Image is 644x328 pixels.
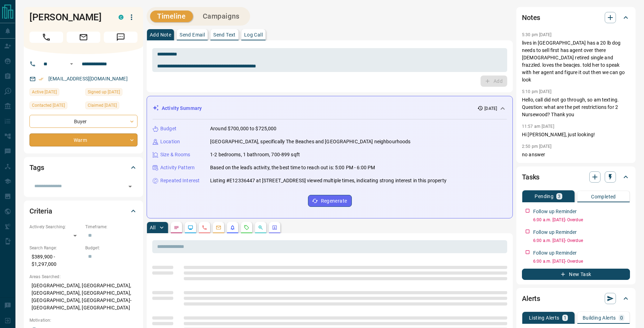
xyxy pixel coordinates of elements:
div: Alerts [522,290,630,307]
button: Campaigns [196,11,247,22]
div: Notes [522,9,630,26]
h1: [PERSON_NAME] [29,12,108,23]
p: All [150,225,155,230]
p: Listing #E12336447 at [STREET_ADDRESS] viewed multiple times, indicating strong interest in this ... [210,177,447,184]
p: Send Text [213,32,236,37]
h2: Tasks [522,171,539,183]
span: Call [29,32,63,43]
button: Open [125,182,135,191]
p: Search Range: [29,245,82,251]
p: Based on the lead's activity, the best time to reach out is: 5:00 PM - 6:00 PM [210,164,375,171]
p: 6:00 a.m. [DATE] - Overdue [533,217,630,223]
h2: Alerts [522,293,540,304]
div: Warm [29,133,137,146]
p: Building Alerts [583,315,616,320]
h2: Notes [522,12,540,23]
svg: Notes [174,225,179,230]
p: [DATE] [484,105,497,112]
p: Around $700,000 to $725,000 [210,125,277,132]
div: Criteria [29,203,137,219]
svg: Lead Browsing Activity [188,225,193,230]
svg: Requests [244,225,249,230]
p: Follow up Reminder [533,249,577,257]
p: 6:00 a.m. [DATE] - Overdue [533,237,630,244]
span: Active [DATE] [32,88,57,96]
p: Log Call [244,32,263,37]
p: Location [160,138,180,145]
p: Pending [535,194,554,199]
button: New Task [522,269,630,280]
p: Budget [160,125,176,132]
span: Claimed [DATE] [88,102,117,109]
p: Activity Summary [162,105,202,112]
div: Tags [29,159,137,176]
p: 3 [558,194,561,199]
button: Open [67,60,76,68]
div: Sat Aug 30 2025 [29,88,82,98]
svg: Emails [216,225,221,230]
p: 11:57 am [DATE] [522,124,554,129]
p: Send Email [180,32,205,37]
p: $389,900 - $1,297,000 [29,251,82,270]
button: Timeline [150,11,193,22]
p: 0 [620,315,623,320]
a: [EMAIL_ADDRESS][DOMAIN_NAME] [48,76,128,81]
p: Follow up Reminder [533,208,577,215]
svg: Agent Actions [272,225,277,230]
span: Message [104,32,137,43]
p: 5:10 pm [DATE] [522,89,552,94]
span: Signed up [DATE] [88,88,120,96]
p: 1-2 bedrooms, 1 bathroom, 700-899 sqft [210,151,300,158]
svg: Calls [202,225,207,230]
svg: Email Verified [39,77,43,81]
h2: Criteria [29,205,52,217]
p: Listing Alerts [529,315,559,320]
p: [GEOGRAPHIC_DATA], specifically The Beaches and [GEOGRAPHIC_DATA] neighbourhoods [210,138,411,145]
p: Actively Searching: [29,224,82,230]
div: Buyer [29,115,137,128]
p: Timeframe: [85,224,137,230]
svg: Listing Alerts [230,225,235,230]
p: Completed [591,194,616,199]
p: 2:50 pm [DATE] [522,144,552,149]
p: Follow up Reminder [533,229,577,236]
div: Fri Sep 01 2023 [85,101,137,111]
div: Tue Aug 26 2025 [29,101,82,111]
p: Add Note [150,32,171,37]
div: Tasks [522,169,630,185]
p: Activity Pattern [160,164,195,171]
p: no answer [522,151,630,158]
p: [GEOGRAPHIC_DATA], [GEOGRAPHIC_DATA], [GEOGRAPHIC_DATA], [GEOGRAPHIC_DATA], [GEOGRAPHIC_DATA], [G... [29,280,137,314]
p: Repeated Interest [160,177,200,184]
button: Regenerate [308,195,352,207]
p: Areas Searched: [29,274,137,280]
div: Activity Summary[DATE] [153,102,507,115]
p: Motivation: [29,317,137,323]
p: lives in [GEOGRAPHIC_DATA] has a 20 lb dog needs to sell first has agent over there [DEMOGRAPHIC_... [522,39,630,84]
svg: Opportunities [258,225,263,230]
p: Size & Rooms [160,151,190,158]
span: Contacted [DATE] [32,102,65,109]
p: Hello, call did not go through, so am texting. Question: what are the pet restrictions for 2 Nurs... [522,96,630,118]
span: Email [67,32,100,43]
textarea: To enrich screen reader interactions, please activate Accessibility in Grammarly extension settings [157,51,502,69]
p: Budget: [85,245,137,251]
div: Sun Aug 30 2020 [85,88,137,98]
div: condos.ca [119,15,123,20]
h2: Tags [29,162,44,173]
p: Hi [PERSON_NAME], just looking! [522,131,630,138]
p: 6:00 a.m. [DATE] - Overdue [533,258,630,264]
p: 5:30 pm [DATE] [522,32,552,37]
p: 1 [564,315,566,320]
